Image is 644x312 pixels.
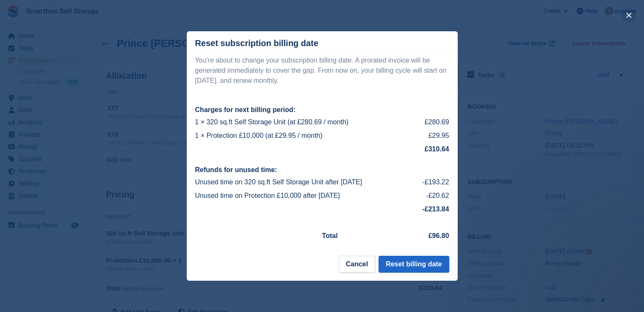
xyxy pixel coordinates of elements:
td: Unused time on Protection £10,000 after [DATE] [195,189,414,203]
div: Reset subscription billing date [195,38,318,48]
h2: Charges for next billing period: [195,106,449,114]
td: 1 × Protection £10,000 (at £29.95 / month) [195,129,414,142]
p: You're about to change your subscription billing date. A prorated invoice will be generated immed... [195,55,449,86]
td: -£193.22 [414,175,449,189]
strong: Total [322,232,338,239]
td: Unused time on 320 sq.ft Self Storage Unit after [DATE] [195,175,414,189]
td: 1 × 320 sq.ft Self Storage Unit (at £280.69 / month) [195,115,414,129]
td: -£20.62 [414,189,449,203]
td: £29.95 [414,129,449,142]
h2: Refunds for unused time: [195,166,449,174]
td: £280.69 [414,115,449,129]
button: Reset billing date [379,256,449,273]
strong: £96.80 [428,232,449,239]
strong: -£213.84 [422,205,449,213]
button: Cancel [339,256,375,273]
button: close [622,8,636,22]
strong: £310.64 [425,145,449,153]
